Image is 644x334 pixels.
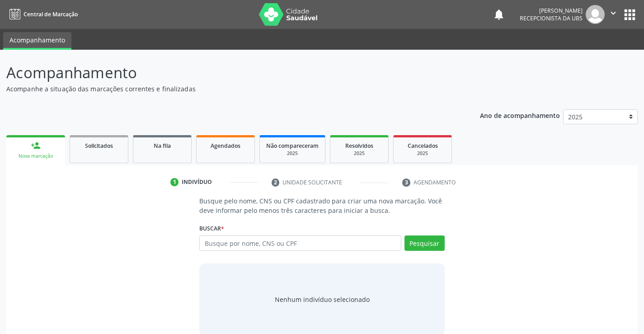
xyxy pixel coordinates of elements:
[266,142,319,150] span: Não compareceram
[622,7,638,23] button: apps
[182,178,212,186] div: Indivíduo
[605,5,622,24] button: 
[493,8,505,21] button: notifications
[586,5,605,24] img: img
[31,141,41,151] div: person_add
[408,142,438,150] span: Cancelados
[275,295,370,304] div: Nenhum indivíduo selecionado
[3,32,71,50] a: Acompanhamento
[337,150,382,157] div: 2025
[154,142,171,150] span: Na fila
[170,178,179,186] div: 1
[266,150,319,157] div: 2025
[85,142,113,150] span: Solicitados
[608,8,618,18] i: 
[6,61,448,84] p: Acompanhamento
[199,221,224,235] label: Buscar
[404,235,445,251] button: Pesquisar
[199,235,401,251] input: Busque por nome, CNS ou CPF
[199,196,444,215] p: Busque pelo nome, CNS ou CPF cadastrado para criar uma nova marcação. Você deve informar pelo men...
[24,10,78,18] span: Central de Marcação
[6,7,78,22] a: Central de Marcação
[345,142,373,150] span: Resolvidos
[6,84,448,94] p: Acompanhe a situação das marcações correntes e finalizadas
[520,7,583,14] div: [PERSON_NAME]
[520,14,583,22] span: Recepcionista da UBS
[400,150,445,157] div: 2025
[211,142,240,150] span: Agendados
[13,153,59,160] div: Nova marcação
[480,109,560,121] p: Ano de acompanhamento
